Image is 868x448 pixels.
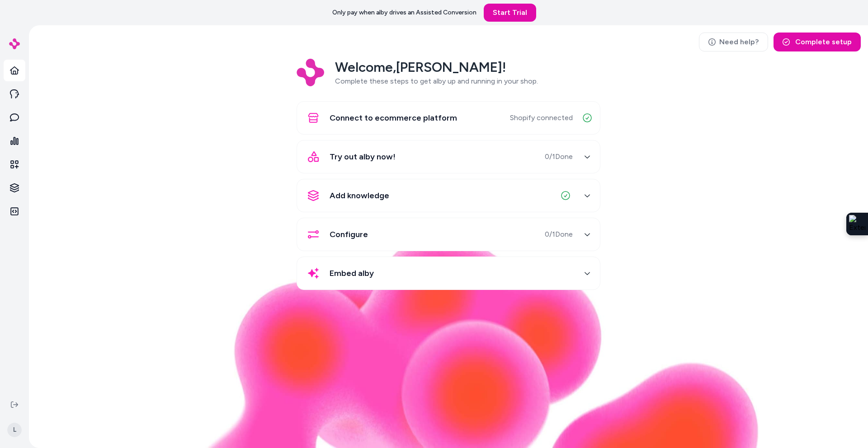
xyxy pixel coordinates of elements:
img: Extension Icon [849,215,865,233]
span: Configure [330,228,368,241]
button: Embed alby [302,262,594,284]
span: Try out alby now! [330,150,396,163]
button: L [5,415,24,444]
span: 0 / 1 Done [545,229,573,240]
p: Only pay when alby drives an Assisted Conversion [332,8,476,17]
h2: Welcome, [PERSON_NAME] ! [335,59,538,76]
button: Add knowledge [302,185,594,206]
button: Try out alby now!0/1Done [302,146,594,168]
a: Start Trial [484,4,536,22]
button: Connect to ecommerce platformShopify connected [302,107,594,129]
span: Connect to ecommerce platform [330,112,457,124]
span: Complete these steps to get alby up and running in your shop. [335,77,538,85]
img: Logo [297,59,324,86]
button: Complete setup [774,33,861,51]
button: Configure0/1Done [302,224,594,245]
img: alby Bubble [137,233,759,448]
span: Embed alby [330,267,374,280]
a: Need help? [699,33,768,51]
img: alby Logo [9,38,20,49]
span: 0 / 1 Done [545,151,573,162]
span: Shopify connected [510,112,573,123]
span: L [7,423,22,437]
span: Add knowledge [330,189,389,202]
